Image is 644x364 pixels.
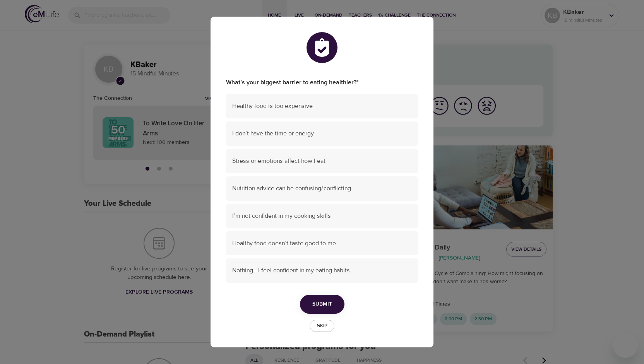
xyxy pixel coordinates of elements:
[310,320,334,332] button: Skip
[313,321,331,330] span: Skip
[226,78,418,87] label: What’s your biggest barrier to eating healthier?
[232,184,412,193] span: Nutrition advice can be confusing/conflicting
[232,266,412,275] span: Nothing—I feel confident in my eating habits
[300,295,344,314] button: Submit
[232,129,412,138] span: I don’t have the time or energy
[232,212,412,220] span: I’m not confident in my cooking skills
[232,102,412,111] span: Healthy food is too expensive
[232,157,412,166] span: Stress or emotions affect how I eat
[312,299,332,309] span: Submit
[232,239,412,248] span: Healthy food doesn’t taste good to me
